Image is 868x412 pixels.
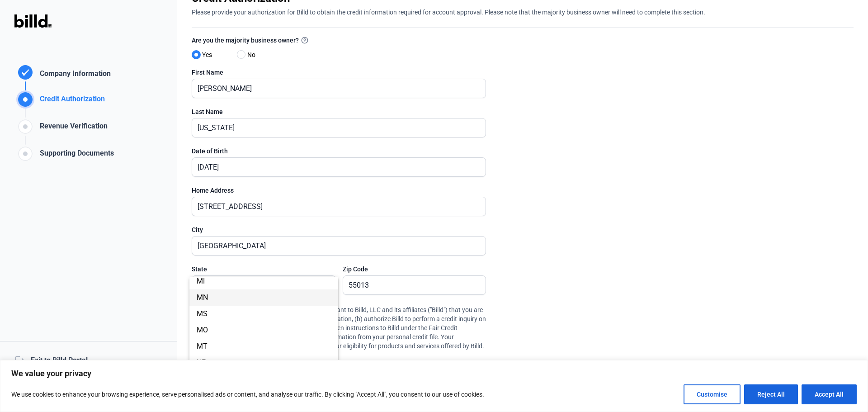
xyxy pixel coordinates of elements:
[744,384,798,404] button: Reject All
[197,277,205,285] span: MI
[11,368,857,379] p: We value your privacy
[802,384,857,404] button: Accept All
[197,309,208,318] span: MS
[11,389,484,400] p: We use cookies to enhance your browsing experience, serve personalised ads or content, and analys...
[197,293,208,302] span: MN
[197,326,208,334] span: MO
[684,384,741,404] button: Customise
[197,358,206,367] span: NE
[197,342,208,350] span: MT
